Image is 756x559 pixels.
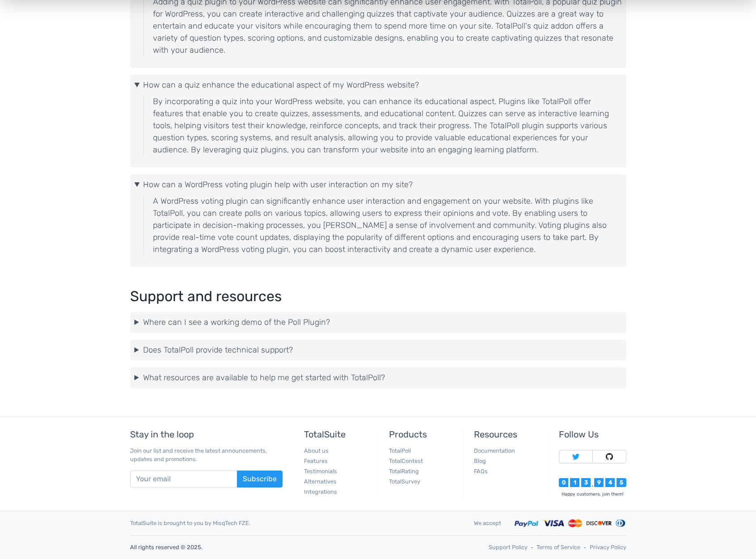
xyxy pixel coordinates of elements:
div: 4 [605,478,615,488]
img: Accepted payment methods [515,518,626,529]
a: FAQs [474,468,488,475]
a: Features [304,458,328,464]
div: 1 [570,478,579,488]
h5: Products [389,429,456,439]
a: Privacy Policy [590,543,626,551]
div: 0 [559,478,568,488]
a: Alternatives [304,478,337,485]
div: , [591,482,594,488]
h5: TotalSuite [304,429,371,439]
a: Terms of Service [536,543,580,551]
h5: Follow Us [559,429,626,439]
img: Follow TotalSuite on Twitter [572,453,579,460]
a: About us [304,447,329,454]
div: 5 [617,478,626,488]
a: Testimonials [304,468,337,475]
a: Support Policy [489,543,528,551]
div: Happy customers, join them! [559,491,626,497]
p: By incorporating a quiz into your WordPress website, you can enhance its educational aspect. Plug... [153,96,622,156]
div: 3 [581,478,591,488]
span: ‐ [584,543,586,551]
a: TotalContest [389,458,423,464]
p: All rights reserved © 2025. [130,543,372,551]
div: TotalSuite is brought to you by MisqTech FZE. [123,519,467,527]
a: TotalPoll [389,447,411,454]
p: A WordPress voting plugin can significantly enhance user interaction and engagement on your websi... [153,195,622,256]
img: Follow TotalSuite on Github [606,453,613,460]
a: Documentation [474,447,515,454]
summary: How can a quiz enhance the educational aspect of my WordPress website? [135,79,622,91]
a: TotalRating [389,468,419,475]
button: Subscribe [237,471,283,488]
summary: Where can I see a working demo of the Poll Plugin? [135,316,622,328]
summary: Does TotalPoll provide technical support? [135,344,622,356]
div: 9 [594,478,604,488]
h5: Stay in the loop [130,429,283,439]
a: TotalSurvey [389,478,420,485]
input: Your email [130,471,237,488]
summary: How can a WordPress voting plugin help with user interaction on my site? [135,179,622,191]
a: Integrations [304,488,337,495]
p: Join our list and receive the latest announcements, updates and promotions. [130,446,283,463]
div: We accept [467,519,508,527]
span: ‐ [531,543,533,551]
h5: Resources [474,429,541,439]
summary: What resources are available to help me get started with TotalPoll? [135,372,622,384]
a: Blog [474,458,486,464]
h2: Support and resources [130,289,626,304]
